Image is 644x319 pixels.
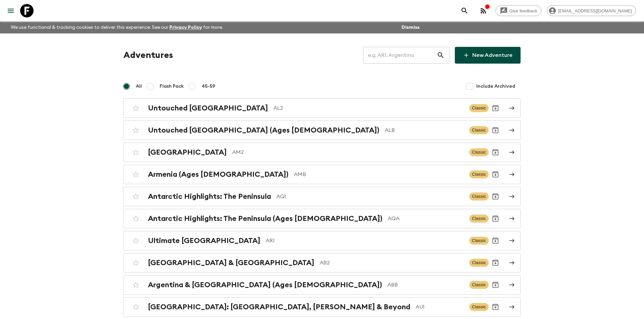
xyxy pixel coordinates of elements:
p: ABB [387,281,464,289]
h2: Argentina & [GEOGRAPHIC_DATA] (Ages [DEMOGRAPHIC_DATA]) [148,281,382,289]
span: Classic [469,303,489,311]
a: Ultimate [GEOGRAPHIC_DATA]AR1ClassicArchive [123,231,521,250]
span: Classic [469,192,489,201]
a: Untouched [GEOGRAPHIC_DATA]AL2ClassicArchive [123,98,521,118]
button: Archive [489,300,502,314]
button: Archive [489,278,502,292]
span: Classic [469,170,489,178]
span: Classic [469,281,489,289]
h2: Ultimate [GEOGRAPHIC_DATA] [148,236,260,245]
span: Classic [469,104,489,112]
a: [GEOGRAPHIC_DATA] & [GEOGRAPHIC_DATA]AB2ClassicArchive [123,253,521,272]
h2: Untouched [GEOGRAPHIC_DATA] [148,104,268,112]
button: Archive [489,168,502,181]
span: Classic [469,215,489,223]
a: Argentina & [GEOGRAPHIC_DATA] (Ages [DEMOGRAPHIC_DATA])ABBClassicArchive [123,275,521,295]
span: Classic [469,126,489,134]
button: Archive [489,256,502,269]
span: All [136,83,142,90]
a: New Adventure [455,47,521,64]
span: [EMAIL_ADDRESS][DOMAIN_NAME] [554,8,636,13]
a: Untouched [GEOGRAPHIC_DATA] (Ages [DEMOGRAPHIC_DATA])ALBClassicArchive [123,121,521,140]
a: Antarctic Highlights: The Peninsula (Ages [DEMOGRAPHIC_DATA])AQAClassicArchive [123,209,521,228]
p: AB2 [320,259,464,267]
span: Classic [469,237,489,245]
p: AU1 [416,303,464,311]
h2: [GEOGRAPHIC_DATA] [148,148,227,157]
p: AQA [388,215,464,223]
a: Antarctic Highlights: The PeninsulaAQ1ClassicArchive [123,187,521,206]
button: Archive [489,190,502,203]
h1: Adventures [123,49,173,62]
p: AM2 [232,148,464,156]
button: Archive [489,101,502,115]
a: [GEOGRAPHIC_DATA]: [GEOGRAPHIC_DATA], [PERSON_NAME] & BeyondAU1ClassicArchive [123,297,521,317]
h2: [GEOGRAPHIC_DATA]: [GEOGRAPHIC_DATA], [PERSON_NAME] & Beyond [148,303,410,311]
button: search adventures [458,4,471,17]
button: Dismiss [400,23,421,32]
span: Flash Pack [160,83,184,90]
h2: Antarctic Highlights: The Peninsula (Ages [DEMOGRAPHIC_DATA]) [148,214,382,223]
p: AR1 [266,237,464,245]
h2: Armenia (Ages [DEMOGRAPHIC_DATA]) [148,170,288,179]
a: Privacy Policy [169,25,202,30]
a: Armenia (Ages [DEMOGRAPHIC_DATA])AMBClassicArchive [123,165,521,184]
button: Archive [489,234,502,247]
button: menu [4,4,17,17]
p: AQ1 [276,192,464,201]
h2: Antarctic Highlights: The Peninsula [148,192,271,201]
button: Archive [489,124,502,137]
span: Include Archived [476,83,515,90]
div: [EMAIL_ADDRESS][DOMAIN_NAME] [547,5,636,16]
span: Classic [469,148,489,156]
button: Archive [489,212,502,225]
a: Give feedback [495,5,541,16]
p: We use functional & tracking cookies to deliver this experience. See our for more. [8,21,226,33]
span: Give feedback [506,8,541,13]
button: Archive [489,146,502,159]
p: ALB [385,126,464,134]
span: 45-59 [202,83,215,90]
p: AMB [294,170,464,178]
p: AL2 [273,104,464,112]
input: e.g. AR1, Argentina [363,46,437,65]
h2: [GEOGRAPHIC_DATA] & [GEOGRAPHIC_DATA] [148,258,314,267]
h2: Untouched [GEOGRAPHIC_DATA] (Ages [DEMOGRAPHIC_DATA]) [148,126,379,135]
a: [GEOGRAPHIC_DATA]AM2ClassicArchive [123,143,521,162]
span: Classic [469,259,489,267]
